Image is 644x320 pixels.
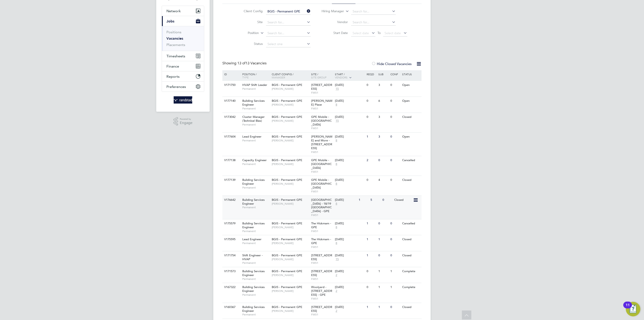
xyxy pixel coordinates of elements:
[242,285,265,293] span: Building Services Engineer
[377,70,389,78] div: Sub
[401,176,421,184] div: Closed
[272,139,309,142] span: [PERSON_NAME]
[377,81,389,89] div: 3
[377,133,389,141] div: 3
[272,285,302,289] span: BGIS - Permanent GPE
[266,8,311,15] input: Search for...
[223,251,239,260] div: V171754
[626,302,640,316] button: Open Resource Center, 11 new notifications
[335,83,364,87] div: [DATE]
[389,81,401,89] div: 0
[242,115,265,123] span: Cluster Manager (Technical Bias)
[166,19,174,23] span: Jobs
[223,133,239,141] div: V177604
[166,30,181,34] a: Positions
[335,202,338,206] span: 8
[401,219,421,228] div: Cancelled
[242,221,265,229] span: Building Services Engineer
[626,305,630,311] div: 11
[272,158,302,162] span: BGIS - Permanent GPE
[223,70,239,78] div: ID
[335,99,364,103] div: [DATE]
[311,135,333,150] span: [PERSON_NAME] and More - [STREET_ADDRESS]
[272,103,309,107] span: [PERSON_NAME]
[242,178,265,186] span: Building Services Engineer
[311,107,333,110] span: FMS1
[311,150,333,154] span: FMS1
[272,87,309,91] span: [PERSON_NAME]
[174,96,192,104] img: randstad-logo-retina.png
[311,221,331,229] span: The Hickmam - GPE
[335,257,339,261] span: 15
[162,82,204,92] button: Preferences
[389,267,401,276] div: 1
[389,251,401,260] div: 0
[335,135,364,139] div: [DATE]
[173,117,193,126] a: Powered byEngage
[162,26,204,51] div: Jobs
[335,285,364,289] div: [DATE]
[311,126,333,130] span: FMS1
[389,113,401,121] div: 0
[272,273,309,277] span: [PERSON_NAME]
[335,273,338,277] span: 2
[272,75,285,79] span: Manager
[335,198,356,202] div: [DATE]
[166,85,186,89] span: Preferences
[358,196,369,204] div: 1
[242,261,269,265] span: Permanent
[365,235,377,244] div: 1
[239,70,271,81] div: Position /
[180,117,192,121] span: Powered by
[401,251,421,260] div: Closed
[401,97,421,105] div: Open
[242,107,269,110] span: Permanent
[377,156,389,165] div: 0
[311,190,333,193] span: FMS1
[335,119,339,123] span: 15
[166,64,179,68] span: Finance
[162,51,204,61] button: Timesheets
[389,156,401,165] div: 0
[272,182,309,186] span: [PERSON_NAME]
[311,277,333,281] span: FMS1
[311,158,332,170] span: GPE Mobile - [GEOGRAPHIC_DATA]
[389,97,401,105] div: 0
[365,267,377,276] div: 0
[311,170,333,174] span: FMS1
[272,198,302,202] span: BGIS - Permanent GPE
[335,75,348,79] span: Vendors
[335,87,339,91] span: 15
[335,115,364,119] div: [DATE]
[223,81,239,89] div: V171750
[242,305,265,313] span: Building Services Engineer
[401,70,421,78] div: Status
[223,303,239,311] div: V160367
[242,206,269,209] span: Permanent
[166,74,180,79] span: Reports
[272,221,302,225] span: BGIS - Permanent GPE
[222,61,267,66] div: Showing
[377,176,389,184] div: 4
[242,229,269,233] span: Permanent
[365,303,377,311] div: 1
[401,113,421,121] div: Closed
[272,178,302,182] span: BGIS - Permanent GPE
[242,123,269,126] span: Permanent
[389,219,401,228] div: 0
[272,99,302,103] span: BGIS - Permanent GPE
[377,283,389,291] div: 1
[393,196,413,204] div: Closed
[311,297,333,301] span: FMS1
[272,83,302,87] span: BGIS - Permanent GPE
[311,229,333,233] span: FMS1
[162,71,204,81] button: Reports
[335,305,364,309] div: [DATE]
[223,113,239,121] div: V173042
[311,305,332,313] span: [STREET_ADDRESS]
[335,225,338,229] span: 8
[335,182,338,186] span: 8
[322,31,348,35] label: Start Date
[311,99,333,107] span: [PERSON_NAME] Place
[237,61,245,65] span: 13 of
